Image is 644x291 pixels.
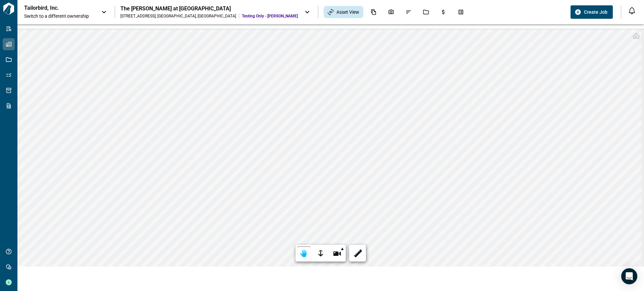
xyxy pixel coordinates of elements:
span: Switch to a different ownership [24,13,95,19]
div: Budgets [436,6,450,18]
div: Photos [384,6,398,18]
div: Documents [367,6,381,18]
div: Issues & Info [401,6,416,18]
span: Testing Only - [PERSON_NAME] [242,13,298,19]
div: Takeoff Center [454,6,468,18]
div: Open Intercom Messenger [621,268,637,284]
button: Open notification feed [627,5,637,16]
button: Create Job [571,5,613,19]
span: Create Job [584,9,607,15]
div: Asset View [324,6,363,18]
div: [STREET_ADDRESS] , [GEOGRAPHIC_DATA] , [GEOGRAPHIC_DATA] [120,13,236,19]
span: Asset View [336,9,359,15]
div: Jobs [419,6,433,18]
div: The [PERSON_NAME] at [GEOGRAPHIC_DATA] [120,5,298,12]
p: Tailorbird, Inc. [24,5,85,11]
